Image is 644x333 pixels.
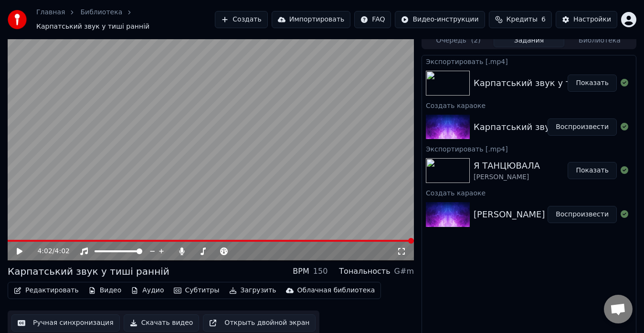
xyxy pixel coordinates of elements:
[474,120,619,134] div: Карпатський звук у тиші ранній
[8,265,169,278] div: Карпатський звук у тиші ранній
[80,8,122,17] a: Библиотека
[36,8,215,32] nav: breadcrumb
[573,15,611,24] div: Настройки
[11,314,120,332] button: Ручная синхронизация
[339,266,390,277] div: Тональность
[564,33,635,47] button: Библиотека
[354,11,391,28] button: FAQ
[37,247,52,256] span: 4:02
[395,11,485,28] button: Видео-инструкции
[548,206,617,223] button: Воспроизвести
[474,76,619,90] div: Карпатський звук у тиші ранній
[556,11,617,28] button: Настройки
[494,33,564,47] button: Задания
[127,284,168,297] button: Аудио
[604,295,633,323] div: Відкритий чат
[548,118,617,136] button: Воспроизвести
[474,172,540,182] div: [PERSON_NAME]
[10,284,83,297] button: Редактировать
[225,284,280,297] button: Загрузить
[422,99,636,111] div: Создать караоке
[394,266,414,277] div: G#m
[422,187,636,198] div: Создать караоке
[471,36,481,45] span: ( 2 )
[422,143,636,154] div: Экспортировать [.mp4]
[8,10,27,29] img: youka
[170,284,223,297] button: Субтитры
[272,11,351,28] button: Импортировать
[474,208,620,221] div: [PERSON_NAME] - Я ТАНЦЮВАЛА
[215,11,267,28] button: Создать
[568,162,617,179] button: Показать
[293,266,309,277] div: BPM
[489,11,552,28] button: Кредиты6
[36,22,149,32] span: Карпатський звук у тиші ранній
[313,266,328,277] div: 150
[203,314,316,332] button: Открыть двойной экран
[568,75,617,92] button: Показать
[422,55,636,67] div: Экспортировать [.mp4]
[297,286,375,295] div: Облачная библиотека
[507,15,538,24] span: Кредиты
[55,247,70,256] span: 4:02
[36,8,65,17] a: Главная
[124,314,200,332] button: Скачать видео
[541,15,546,24] span: 6
[37,247,60,256] div: /
[474,159,540,172] div: Я ТАНЦЮВАЛА
[84,284,126,297] button: Видео
[423,33,494,47] button: Очередь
